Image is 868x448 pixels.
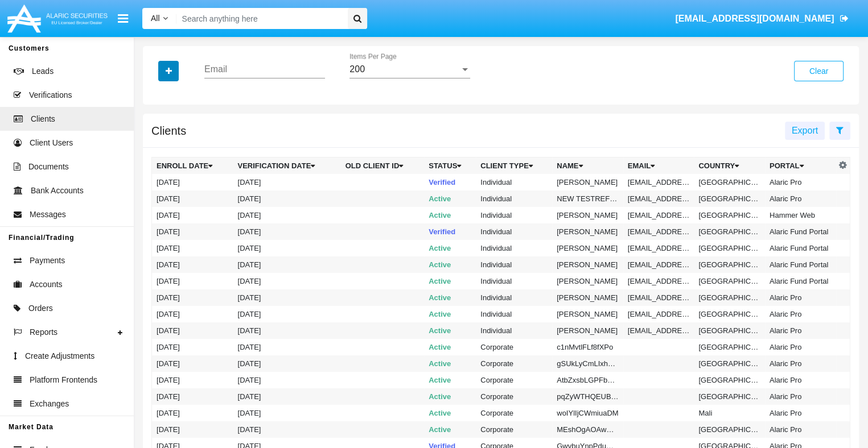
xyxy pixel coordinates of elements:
th: Old Client Id [341,157,425,175]
td: [DATE] [233,289,340,306]
td: [GEOGRAPHIC_DATA] [694,190,765,207]
button: Export [785,122,825,140]
td: [PERSON_NAME] [552,273,623,289]
td: [GEOGRAPHIC_DATA] [694,355,765,372]
td: Corporate [476,339,552,355]
td: [GEOGRAPHIC_DATA] [694,289,765,306]
span: Payments [30,255,65,267]
td: Active [424,339,476,355]
span: All [151,14,160,23]
span: Verifications [29,89,72,101]
td: Individual [476,223,552,240]
td: Active [424,207,476,223]
td: Individual [476,322,552,339]
td: Alaric Pro [765,421,836,438]
td: [EMAIL_ADDRESS][DOMAIN_NAME] [623,240,694,256]
td: Alaric Pro [765,339,836,355]
td: Alaric Pro [765,289,836,306]
td: [GEOGRAPHIC_DATA] [694,256,765,273]
a: [EMAIL_ADDRESS][DOMAIN_NAME] [670,3,854,35]
td: Alaric Pro [765,372,836,388]
td: [EMAIL_ADDRESS][DOMAIN_NAME] [623,190,694,207]
td: [DATE] [152,339,233,355]
td: Alaric Pro [765,355,836,372]
td: [DATE] [152,372,233,388]
td: Alaric Fund Portal [765,256,836,273]
td: [GEOGRAPHIC_DATA] [694,339,765,355]
td: woIYlIjCWmiuaDM [552,405,623,421]
span: 200 [349,64,365,74]
td: [EMAIL_ADDRESS][DOMAIN_NAME] [623,322,694,339]
span: Create Adjustments [25,350,94,362]
td: [DATE] [233,273,340,289]
td: Mali [694,405,765,421]
td: Individual [476,306,552,322]
td: [GEOGRAPHIC_DATA] [694,174,765,190]
td: [DATE] [152,240,233,256]
td: [DATE] [233,190,340,207]
td: [DATE] [152,421,233,438]
td: Alaric Pro [765,405,836,421]
td: Corporate [476,388,552,405]
span: [EMAIL_ADDRESS][DOMAIN_NAME] [675,14,834,23]
td: [GEOGRAPHIC_DATA] [694,421,765,438]
td: gSUkLyCmLIxhAei [552,355,623,372]
td: Corporate [476,421,552,438]
span: Client Users [30,137,73,149]
td: Alaric Pro [765,190,836,207]
span: Bank Accounts [31,185,84,197]
th: Email [623,157,694,175]
td: [DATE] [233,306,340,322]
td: [PERSON_NAME] [552,256,623,273]
td: [DATE] [152,174,233,190]
td: Active [424,190,476,207]
td: [PERSON_NAME] [552,289,623,306]
th: Country [694,157,765,175]
td: [PERSON_NAME] [552,240,623,256]
a: All [142,13,176,24]
td: Individual [476,207,552,223]
td: [DATE] [152,223,233,240]
img: Logo image [6,2,109,35]
td: Alaric Fund Portal [765,223,836,240]
td: Individual [476,256,552,273]
td: [DATE] [233,322,340,339]
td: [PERSON_NAME] [552,207,623,223]
td: Individual [476,190,552,207]
td: [GEOGRAPHIC_DATA] [694,207,765,223]
td: [DATE] [152,289,233,306]
td: [GEOGRAPHIC_DATA] [694,322,765,339]
td: [DATE] [233,388,340,405]
td: Corporate [476,372,552,388]
span: Reports [30,326,57,338]
td: [DATE] [152,306,233,322]
button: Clear [794,61,844,81]
td: [GEOGRAPHIC_DATA] [694,273,765,289]
td: [DATE] [152,256,233,273]
th: Status [424,157,476,175]
td: [DATE] [152,273,233,289]
input: Search [176,8,344,29]
td: [PERSON_NAME] [552,306,623,322]
td: [DATE] [152,355,233,372]
td: Active [424,372,476,388]
td: [GEOGRAPHIC_DATA] [694,223,765,240]
td: Active [424,256,476,273]
td: [EMAIL_ADDRESS][DOMAIN_NAME] [623,174,694,190]
td: Alaric Pro [765,174,836,190]
td: [EMAIL_ADDRESS][DOMAIN_NAME] [623,289,694,306]
td: Individual [476,240,552,256]
td: Alaric Pro [765,306,836,322]
td: [EMAIL_ADDRESS][DOMAIN_NAME] [623,256,694,273]
td: AtbZxsbLGPFboVk [552,372,623,388]
td: [DATE] [233,355,340,372]
td: Individual [476,273,552,289]
td: [DATE] [233,339,340,355]
span: Leads [32,65,54,77]
td: [GEOGRAPHIC_DATA] [694,306,765,322]
td: [DATE] [233,405,340,421]
th: Name [552,157,623,175]
td: [DATE] [233,256,340,273]
th: Enroll date [152,157,233,175]
td: [PERSON_NAME] [552,174,623,190]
